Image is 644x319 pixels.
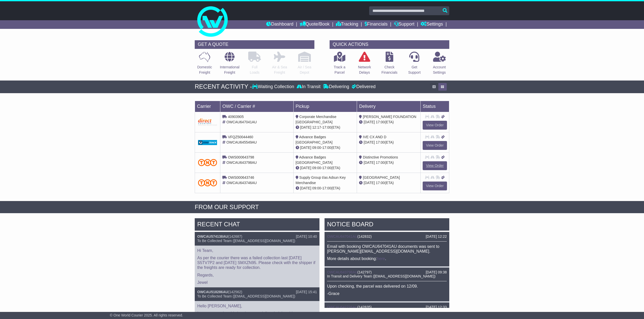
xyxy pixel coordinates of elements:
img: TNT_Domestic.png [198,159,217,166]
div: [DATE] 12:22 [426,234,447,239]
div: NOTICE BOARD [325,218,449,232]
a: GetSupport [408,51,421,78]
td: Status [421,101,449,112]
img: GetCarrierServiceDarkLogo [198,140,217,145]
div: RECENT CHAT [195,218,319,232]
span: 09:00 [312,186,321,190]
div: GET A QUOTE [195,40,314,49]
img: Direct.png [198,118,217,126]
span: Supply Group t/as Adsun Key Merchandise [296,175,346,185]
a: View Order [423,141,447,150]
span: 09:00 [312,146,321,150]
p: Hello [PERSON_NAME], [197,304,317,308]
span: 142562 [229,290,241,294]
span: 17:00 [322,146,331,150]
span: Advance Badges [GEOGRAPHIC_DATA] [296,135,333,144]
div: Waiting Collection [252,84,295,90]
a: View Order [423,121,447,130]
span: VFQZ50044460 [228,135,253,139]
div: - (ETA) [296,165,355,171]
div: - (ETA) [296,186,355,191]
a: Quote/Book [300,20,330,29]
a: OWCAU642726AU [327,305,357,309]
span: OWS000643798 [228,155,254,159]
a: OWCAU518286AU [197,290,228,294]
span: [GEOGRAPHIC_DATA] [363,175,400,180]
a: Track aParcel [333,51,346,78]
span: 142832 [359,234,371,238]
span: In Transit and Delivery Team ([EMAIL_ADDRESS][DOMAIN_NAME]) [327,274,436,278]
span: IVE CX AND D [363,135,386,139]
a: AccountSettings [433,51,446,78]
a: CheckFinancials [381,51,398,78]
td: Carrier [195,101,220,112]
div: ( ) [197,234,317,239]
span: 17:00 [322,166,331,170]
p: -Grace [327,291,447,296]
span: 142797 [359,270,371,274]
a: DomesticFreight [197,51,212,78]
a: OWCAU643798AU [327,270,357,274]
div: - (ETA) [296,125,355,130]
span: [PERSON_NAME] FOUNDATION [363,115,416,119]
span: 142835 [359,305,371,309]
span: 09:00 [312,166,321,170]
span: 17:00 [322,125,331,129]
span: 17:00 [376,161,385,165]
p: More details about booking: . [327,256,447,261]
span: © One World Courier 2025. All rights reserved. [110,313,183,317]
a: NetworkDelays [358,51,371,78]
span: To Be Collected Team ([EMAIL_ADDRESS][DOMAIN_NAME]) [197,239,295,243]
a: Settings [421,20,443,29]
div: (ETA) [359,119,418,125]
span: 17:00 [376,181,385,185]
span: [DATE] [364,140,375,144]
a: OWCAU647041AU [327,234,357,238]
span: OWCAU643798AU [226,161,257,165]
div: (ETA) [359,140,418,145]
div: FROM OUR SUPPORT [195,204,449,211]
a: OWCAU574138AU [197,234,228,238]
span: OWCAU647041AU [226,120,257,124]
p: International Freight [220,65,239,75]
a: View Order [423,182,447,190]
a: Financials [365,20,388,29]
span: 17:00 [376,120,385,124]
span: OWCAU645549AU [226,140,257,144]
span: Advance Badges [GEOGRAPHIC_DATA] [296,155,333,165]
p: Email with booking OWCAU647041AU documents was sent to [PERSON_NAME][EMAIL_ADDRESS][DOMAIN_NAME]. [327,244,447,254]
span: OWS000643746 [228,175,254,180]
span: 40903905 [228,115,244,119]
div: ( ) [327,234,447,239]
p: Check Financials [382,65,398,75]
div: Delivering [322,84,350,90]
p: Network Delays [358,65,371,75]
div: (ETA) [359,180,418,186]
td: Pickup [293,101,357,112]
p: As per the courier there was a failed collection last [DATE] S5TV7P2 and [DATE] SMXZN95. Please c... [197,255,317,270]
p: Domestic Freight [197,65,212,75]
div: - (ETA) [296,145,355,150]
span: To Be Collected Team ([EMAIL_ADDRESS][DOMAIN_NAME]) [197,294,295,298]
p: Regards, [197,273,317,277]
a: Support [394,20,415,29]
div: ( ) [327,305,447,309]
a: Dashboard [266,20,293,29]
p: Full Loads [248,65,261,75]
span: Distinctive Promotions [363,155,398,159]
td: Delivery [357,101,421,112]
span: 12:17 [312,125,321,129]
div: [DATE] 10:40 [296,234,317,239]
span: [DATE] [300,146,311,150]
span: Corporate Merchandise [GEOGRAPHIC_DATA] [296,115,336,124]
p: Jewel [197,280,317,285]
div: [DATE] 15:41 [296,290,317,294]
p: Track a Parcel [334,65,345,75]
a: View Order [423,161,447,170]
div: QUICK ACTIONS [330,40,449,49]
div: In Transit [295,84,322,90]
p: Air & Sea Freight [272,65,287,75]
p: Get Support [408,65,421,75]
span: [DATE] [300,166,311,170]
td: OWC / Carrier # [220,101,294,112]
